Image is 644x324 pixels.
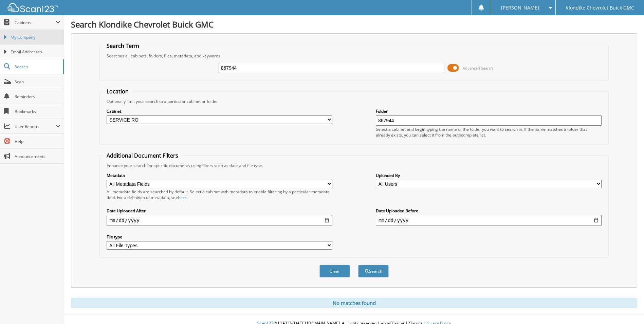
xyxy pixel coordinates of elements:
input: end [376,215,602,226]
span: Scan [15,79,60,85]
legend: Location [103,88,132,95]
label: Date Uploaded After [107,208,332,214]
label: Uploaded By [376,173,602,178]
div: Searches all cabinets, folders, files, metadata, and keywords [103,53,605,59]
label: Folder [376,108,602,114]
span: Cabinets [15,20,56,25]
input: start [107,215,332,226]
span: Search [15,64,59,70]
span: Help [15,139,60,144]
span: Klondike Chevrolet Buick GMC [566,6,634,10]
span: Advanced Search [463,66,493,71]
div: No matches found [71,298,637,308]
span: My Company [11,34,60,40]
span: [PERSON_NAME] [501,6,539,10]
span: User Reports [15,124,56,129]
span: Reminders [15,94,60,100]
span: Email Addresses [11,49,60,55]
label: Metadata [107,173,332,178]
h1: Search Klondike Chevrolet Buick GMC [71,19,637,30]
legend: Additional Document Filters [103,152,182,159]
span: Bookmarks [15,109,60,114]
iframe: Chat Widget [610,291,644,324]
div: All metadata fields are searched by default. Select a cabinet with metadata to enable filtering b... [107,189,332,200]
label: Cabinet [107,108,332,114]
legend: Search Term [103,42,143,50]
span: Announcements [15,154,60,159]
label: File type [107,234,332,240]
button: Search [358,265,389,277]
div: Select a cabinet and begin typing the name of the folder you want to search in. If the name match... [376,126,602,138]
button: Clear [319,265,350,277]
img: scan123-logo-white.svg [7,3,58,12]
div: Enhance your search for specific documents using filters such as date and file type. [103,163,605,168]
a: here [178,195,187,200]
div: Optionally limit your search to a particular cabinet or folder [103,98,605,104]
label: Date Uploaded Before [376,208,602,214]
